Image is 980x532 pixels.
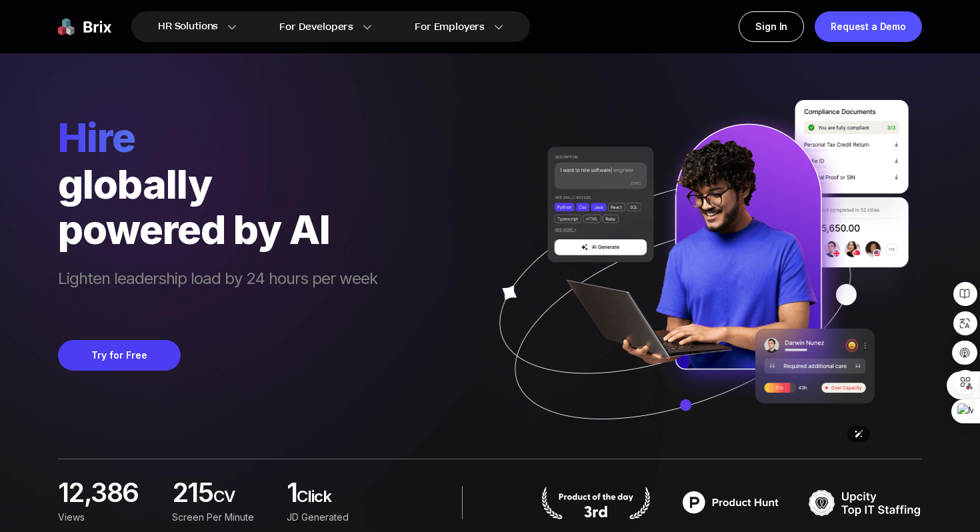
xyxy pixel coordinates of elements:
img: product hunt badge [674,486,787,519]
img: TOP IT STAFFING [809,486,922,519]
div: screen per minute [172,510,270,525]
span: Lighten leadership load by 24 hours per week [58,268,377,313]
span: hire [58,113,377,161]
span: 12,386 [58,481,138,503]
div: JD Generated [287,510,385,525]
div: globally [58,161,377,207]
img: product hunt badge [539,486,653,519]
a: Sign In [739,11,804,42]
div: Views [58,510,156,525]
div: powered by AI [58,207,377,252]
a: Request a Demo [815,11,922,42]
span: Click [297,486,385,513]
span: For Employers [415,20,485,34]
img: ai generate [475,100,922,459]
span: 1 [287,481,297,507]
span: For Developers [279,20,353,34]
span: 215 [172,481,213,507]
button: Try for Free [58,340,181,371]
span: HR Solutions [158,16,218,37]
span: CV [213,486,271,513]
